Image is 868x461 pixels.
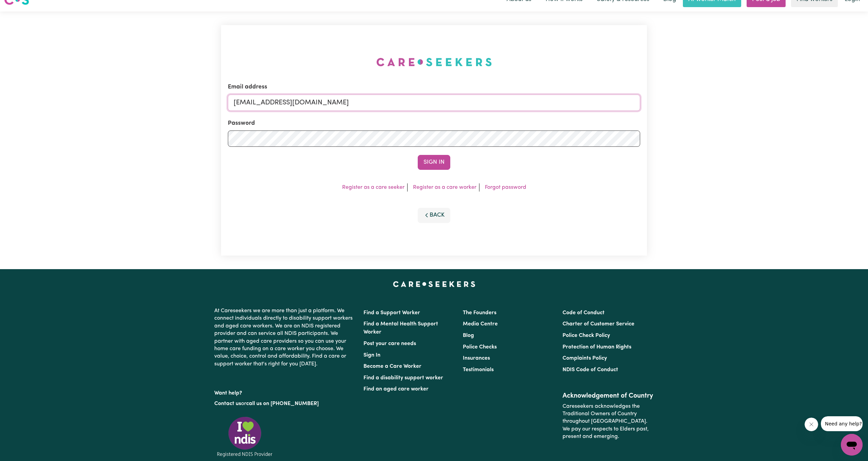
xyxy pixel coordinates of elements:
input: Email address [228,95,640,111]
a: Media Centre [463,321,498,327]
label: Email address [228,83,267,92]
a: Testimonials [463,367,494,373]
a: Register as a care seeker [342,185,405,190]
a: Blog [463,333,474,338]
a: Charter of Customer Service [563,321,634,327]
a: Code of Conduct [563,310,605,316]
a: Find an aged care worker [363,386,429,392]
p: Want help? [214,387,355,397]
p: Careseekers acknowledges the Traditional Owners of Country throughout [GEOGRAPHIC_DATA]. We pay o... [563,400,654,443]
img: Registered NDIS provider [214,416,275,458]
a: Find a Support Worker [363,310,420,316]
p: At Careseekers we are more than just a platform. We connect individuals directly to disability su... [214,304,355,370]
a: The Founders [463,310,496,316]
a: Register as a care worker [413,185,476,190]
a: Become a Care Worker [363,364,421,369]
p: or [214,397,355,410]
a: Complaints Policy [563,356,607,361]
a: call us on [PHONE_NUMBER] [246,401,319,406]
a: Contact us [214,401,241,406]
a: Careseekers home page [393,281,475,287]
a: Post your care needs [363,341,416,346]
a: Sign In [363,353,380,358]
a: Police Check Policy [563,333,610,338]
a: Find a Mental Health Support Worker [363,321,438,335]
iframe: Button to launch messaging window [841,434,863,456]
a: Protection of Human Rights [563,344,631,350]
button: Back [418,208,450,223]
iframe: Close message [805,418,818,431]
h2: Acknowledgement of Country [563,392,654,400]
a: Police Checks [463,344,497,350]
a: Forgot password [485,185,526,190]
label: Password [228,119,255,128]
a: Insurances [463,356,490,361]
a: Find a disability support worker [363,375,443,381]
a: NDIS Code of Conduct [563,367,618,373]
iframe: Message from company [821,416,863,431]
button: Sign In [418,155,450,170]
